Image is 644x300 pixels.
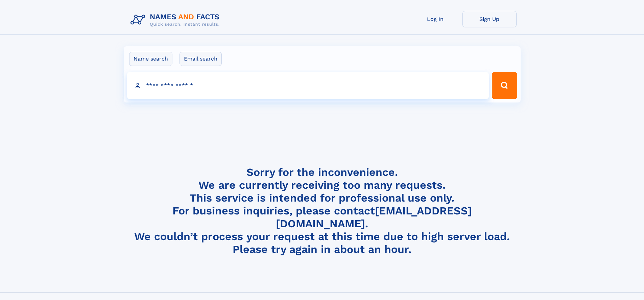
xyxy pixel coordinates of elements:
[408,11,462,27] a: Log In
[127,72,489,99] input: search input
[462,11,517,27] a: Sign Up
[276,204,472,230] a: [EMAIL_ADDRESS][DOMAIN_NAME]
[128,166,517,256] h4: Sorry for the inconvenience. We are currently receiving too many requests. This service is intend...
[128,11,225,29] img: Logo Names and Facts
[180,52,222,66] label: Email search
[129,52,172,66] label: Name search
[492,72,517,99] button: Search Button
